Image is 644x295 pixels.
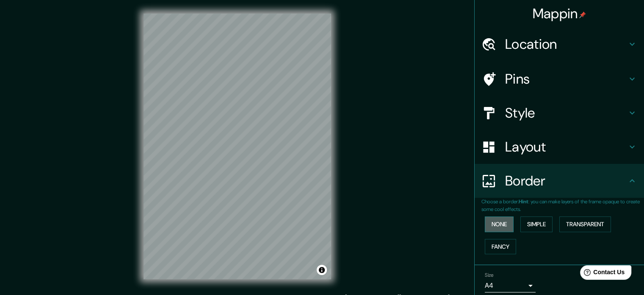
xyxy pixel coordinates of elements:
label: Size [485,272,494,279]
img: pin-icon.png [579,11,586,18]
h4: Border [505,172,627,189]
div: A4 [485,279,536,292]
h4: Pins [505,70,627,87]
p: Choose a border. : you can make layers of the frame opaque to create some cool effects. [481,198,644,213]
div: Style [475,96,644,130]
button: Toggle attribution [317,265,327,275]
h4: Layout [505,138,627,155]
div: Location [475,27,644,61]
button: Simple [520,216,553,232]
h4: Location [505,36,627,53]
iframe: Help widget launcher [569,262,635,286]
button: Transparent [559,216,611,232]
div: Layout [475,130,644,164]
b: Hint [519,198,528,205]
button: None [485,216,514,232]
button: Fancy [485,239,516,255]
div: Border [475,164,644,198]
div: Pins [475,62,644,96]
h4: Style [505,104,627,121]
canvas: Map [144,14,331,279]
h4: Mappin [533,5,586,22]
